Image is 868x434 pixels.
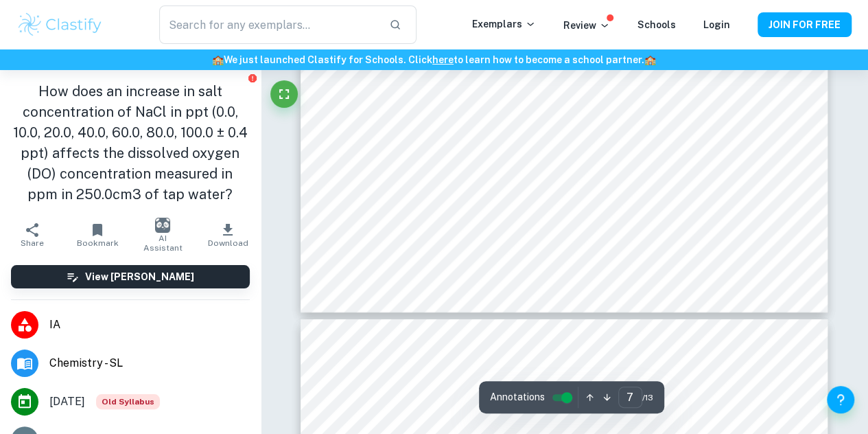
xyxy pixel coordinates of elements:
[208,238,248,248] span: Download
[11,81,250,205] h1: How does an increase in salt concentration of NaCl in ppt (0.0, 10.0, 20.0, 40.0, 60.0, 80.0, 100...
[490,390,545,404] span: Annotations
[472,16,536,32] p: Exemplars
[3,52,865,67] h6: We just launched Clastify for Schools. Click to learn how to become a school partner.
[159,5,379,44] input: Search for any exemplars...
[758,12,852,37] button: JOIN FOR FREE
[85,269,194,284] h6: View [PERSON_NAME]
[49,355,250,372] span: Chemistry - SL
[130,216,196,254] button: AI Assistant
[644,54,656,65] span: 🏫
[637,19,676,30] a: Schools
[827,386,854,413] button: Help and Feedback
[49,317,250,333] span: IA
[432,54,454,65] a: here
[155,218,170,233] img: AI Assistant
[96,394,160,409] div: Starting from the May 2025 session, the Chemistry IA requirements have changed. It's OK to refer ...
[49,393,85,410] span: [DATE]
[77,238,119,248] span: Bookmark
[270,80,298,108] button: Fullscreen
[212,54,224,65] span: 🏫
[563,18,610,33] p: Review
[703,19,730,30] a: Login
[16,11,104,38] img: Clastify logo
[642,391,653,404] span: / 13
[248,73,258,83] button: Report issue
[196,216,261,254] button: Download
[139,233,187,253] span: AI Assistant
[11,265,250,288] button: View [PERSON_NAME]
[96,394,160,409] span: Old Syllabus
[21,238,44,248] span: Share
[65,216,130,254] button: Bookmark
